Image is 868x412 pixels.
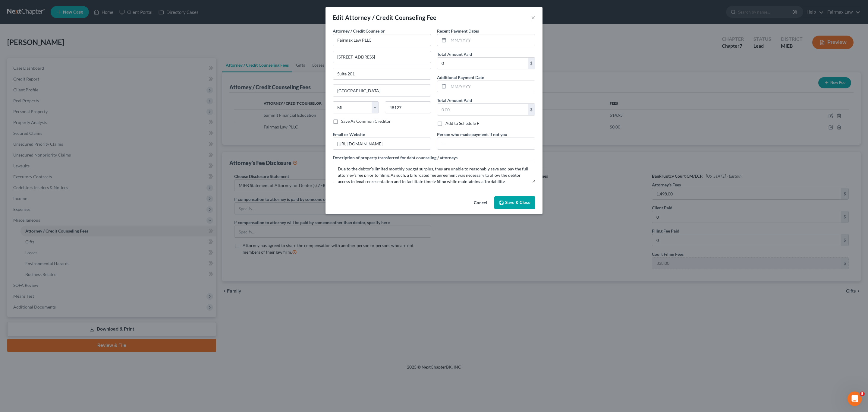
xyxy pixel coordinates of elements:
[385,101,431,113] input: Enter zip...
[333,34,431,46] input: Search creditor by name...
[437,51,472,57] label: Total Amount Paid
[445,120,479,126] label: Add to Schedule F
[860,391,865,396] span: 5
[333,138,431,149] input: --
[531,14,535,21] button: ×
[448,34,535,46] input: MM/YYYY
[341,118,391,124] label: Save As Common Creditor
[333,85,431,96] input: Enter city...
[333,14,344,21] span: Edit
[333,131,365,138] label: Email or Website
[333,28,385,33] span: Attorney / Credit Counselor
[437,97,472,103] label: Total Amount Paid
[528,104,535,115] div: $
[333,68,431,80] input: Apt, Suite, etc...
[848,391,862,406] iframe: Intercom live chat
[505,200,530,205] span: Save & Close
[437,131,507,138] label: Person who made payment, if not you
[528,58,535,69] div: $
[469,197,492,209] button: Cancel
[437,104,528,115] input: 0.00
[345,14,437,21] span: Attorney / Credit Counseling Fee
[437,28,479,34] label: Recent Payment Dates
[437,74,484,81] label: Additional Payment Date
[448,81,535,92] input: MM/YYYY
[333,51,431,63] input: Enter address...
[494,196,535,209] button: Save & Close
[437,138,535,149] input: --
[333,154,458,161] label: Description of property transferred for debt counseling / attorneys
[437,58,528,69] input: 0.00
